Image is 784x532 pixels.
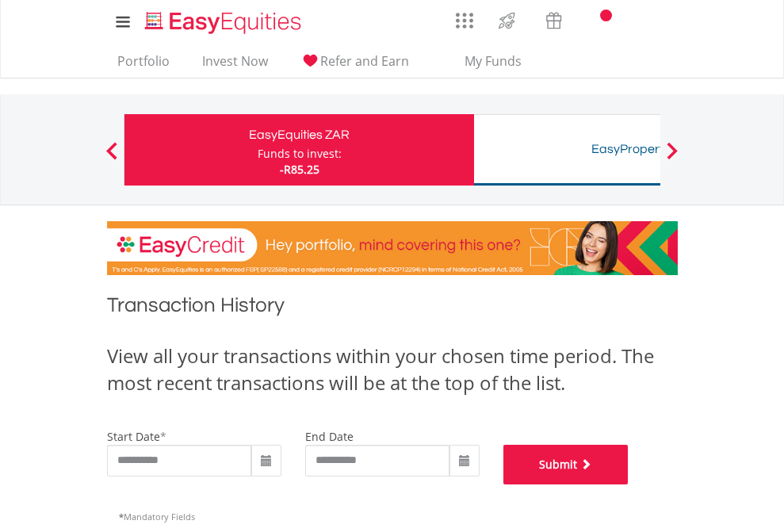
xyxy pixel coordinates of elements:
[442,51,545,71] span: My Funds
[111,53,176,78] a: Portfolio
[503,445,629,484] button: Submit
[656,150,688,166] button: Next
[658,4,698,39] a: My Profile
[196,53,274,78] a: Invest Now
[494,8,520,33] img: thrive-v2.svg
[294,53,415,78] a: Refer and Earn
[456,12,473,29] img: grid-menu-icon.svg
[305,429,354,444] label: end date
[446,4,484,29] a: AppsGrid
[530,4,577,33] a: Vouchers
[320,52,409,70] span: Refer and Earn
[280,162,319,177] span: -R85.25
[577,4,618,36] a: Notifications
[258,146,342,162] div: Funds to invest:
[107,291,678,327] h1: Transaction History
[119,511,195,522] span: Mandatory Fields
[134,124,465,146] div: EasyEquities ZAR
[618,4,658,36] a: FAQ's and Support
[541,8,567,33] img: vouchers-v2.svg
[107,221,678,275] img: EasyCredit Promotion Banner
[96,150,128,166] button: Previous
[107,429,160,444] label: start date
[139,4,308,36] a: Home page
[142,10,308,36] img: EasyEquities_Logo.png
[107,343,678,397] div: View all your transactions within your chosen time period. The most recent transactions will be a...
